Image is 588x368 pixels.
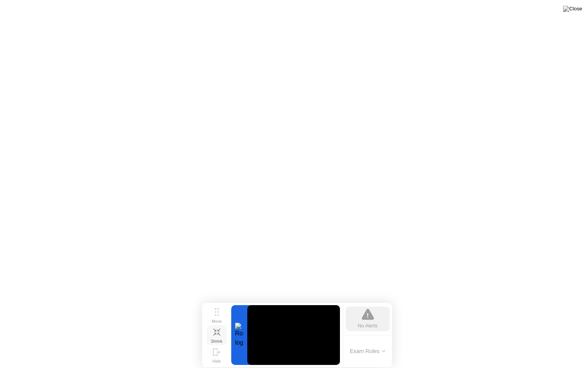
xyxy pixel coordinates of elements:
[207,325,227,345] button: Shrink
[563,6,582,12] img: Close
[212,359,221,363] div: Hide
[211,339,222,343] div: Shrink
[207,305,227,325] button: Move
[212,319,222,324] div: Move
[348,348,388,355] button: Exam Rules
[358,322,378,329] div: No Alerts
[207,345,227,365] button: Hide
